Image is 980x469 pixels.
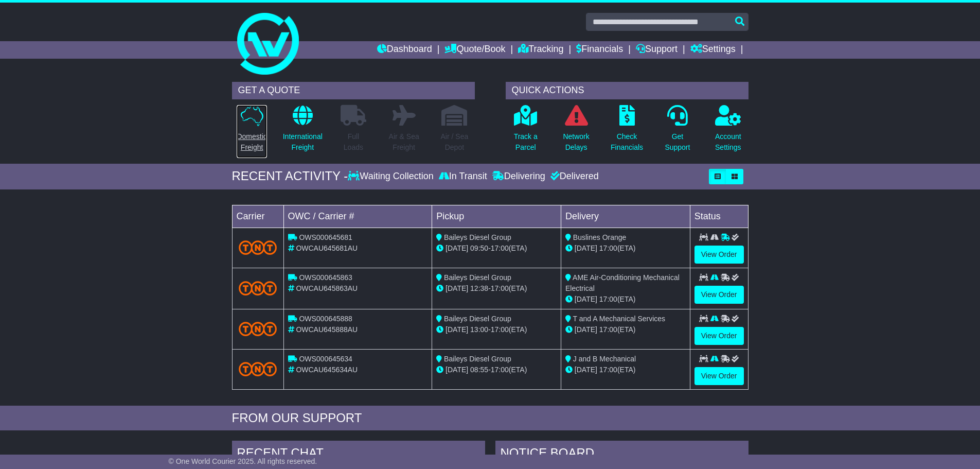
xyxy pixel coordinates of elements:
[239,362,277,376] img: TNT_Domestic.png
[432,205,561,228] td: Pickup
[296,244,358,252] span: OWCAU645681AU
[573,233,627,241] span: Buslines Orange
[506,82,749,99] div: QUICK ACTIONS
[565,273,680,292] span: AME Air-Conditioning Mechanical Electrical
[299,315,352,323] span: OWS000645888
[444,41,505,59] a: Quote/Book
[169,457,317,465] span: © One World Courier 2025. All rights reserved.
[446,284,468,292] span: [DATE]
[491,284,509,292] span: 17:00
[446,244,468,252] span: [DATE]
[282,105,323,159] a: InternationalFreight
[565,324,686,335] div: (ETA)
[296,325,358,334] span: OWCAU645888AU
[565,243,686,254] div: (ETA)
[283,131,323,153] p: International Freight
[348,171,436,182] div: Waiting Collection
[441,131,469,153] p: Air / Sea Depot
[575,244,597,252] span: [DATE]
[575,325,597,334] span: [DATE]
[470,244,488,252] span: 09:50
[444,273,511,282] span: Baileys Diesel Group
[491,244,509,252] span: 17:00
[236,105,267,159] a: DomesticFreight
[690,41,736,59] a: Settings
[446,325,468,334] span: [DATE]
[444,233,511,241] span: Baileys Diesel Group
[299,355,352,363] span: OWS000645634
[575,366,597,374] span: [DATE]
[377,41,432,59] a: Dashboard
[232,169,348,184] div: RECENT ACTIVITY -
[232,205,283,228] td: Carrier
[715,105,742,159] a: AccountSettings
[341,131,366,153] p: Full Loads
[470,366,488,374] span: 08:55
[664,105,690,159] a: GetSupport
[239,240,277,254] img: TNT_Domestic.png
[470,284,488,292] span: 12:38
[491,366,509,374] span: 17:00
[490,171,548,182] div: Delivering
[237,131,266,153] p: Domestic Freight
[436,171,490,182] div: In Transit
[296,366,358,374] span: OWCAU645634AU
[561,205,690,228] td: Delivery
[565,294,686,305] div: (ETA)
[514,131,538,153] p: Track a Parcel
[232,441,485,468] div: RECENT CHAT
[444,315,511,323] span: Baileys Diesel Group
[239,322,277,336] img: TNT_Domestic.png
[694,327,744,345] a: View Order
[232,411,749,426] div: FROM OUR SUPPORT
[299,273,352,282] span: OWS000645863
[694,246,744,264] a: View Order
[436,364,557,375] div: - (ETA)
[444,355,511,363] span: Baileys Diesel Group
[239,281,277,295] img: TNT_Domestic.png
[562,105,590,159] a: NetworkDelays
[436,243,557,254] div: - (ETA)
[636,41,678,59] a: Support
[232,82,475,99] div: GET A QUOTE
[715,131,741,153] p: Account Settings
[694,367,744,385] a: View Order
[665,131,690,153] p: Get Support
[690,205,748,228] td: Status
[599,325,617,334] span: 17:00
[576,41,623,59] a: Financials
[610,105,644,159] a: CheckFinancials
[548,171,599,182] div: Delivered
[436,324,557,335] div: - (ETA)
[694,286,744,304] a: View Order
[575,295,597,303] span: [DATE]
[446,366,468,374] span: [DATE]
[518,41,563,59] a: Tracking
[436,283,557,294] div: - (ETA)
[573,355,636,363] span: J and B Mechanical
[513,105,538,159] a: Track aParcel
[283,205,432,228] td: OWC / Carrier #
[495,441,749,468] div: NOTICE BOARD
[599,366,617,374] span: 17:00
[599,244,617,252] span: 17:00
[470,325,488,334] span: 13:00
[599,295,617,303] span: 17:00
[573,315,666,323] span: T and A Mechanical Services
[389,131,419,153] p: Air & Sea Freight
[563,131,589,153] p: Network Delays
[299,233,352,241] span: OWS000645681
[611,131,643,153] p: Check Financials
[296,284,358,292] span: OWCAU645863AU
[491,325,509,334] span: 17:00
[565,364,686,375] div: (ETA)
